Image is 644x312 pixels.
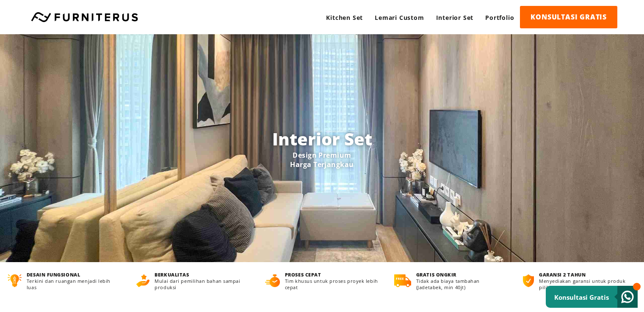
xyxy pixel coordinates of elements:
[27,278,121,290] p: Terkini dan ruangan menjadi lebih luas
[520,6,617,28] a: KONSULTASI GRATIS
[539,271,636,278] h4: GARANSI 2 TAHUN
[416,271,507,278] h4: GRATIS ONGKIR
[430,6,480,29] a: Interior Set
[27,271,121,278] h4: DESAIN FUNGSIONAL
[479,6,520,29] a: Portfolio
[539,278,636,290] p: Menyediakan garansi untuk produk pilihan kamu
[285,278,379,290] p: Tim khusus untuk proses proyek lebih cepat
[8,274,22,287] img: desain-fungsional.png
[523,274,534,287] img: bergaransi.png
[155,278,249,290] p: Mulai dari pemilihan bahan sampai produksi
[394,274,411,287] img: gratis-ongkir.png
[554,293,609,301] small: Konsultasi Gratis
[416,278,507,290] p: Tidak ada biaya tambahan (Jadetabek, min 40jt)
[86,151,558,169] p: Design Premium Harga Terjangkau
[285,271,379,278] h4: PROSES CEPAT
[546,286,638,308] a: Konsultasi Gratis
[86,127,558,151] h1: Interior Set
[155,271,249,278] h4: BERKUALITAS
[320,6,369,29] a: Kitchen Set
[369,6,430,29] a: Lemari Custom
[136,274,149,287] img: berkualitas.png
